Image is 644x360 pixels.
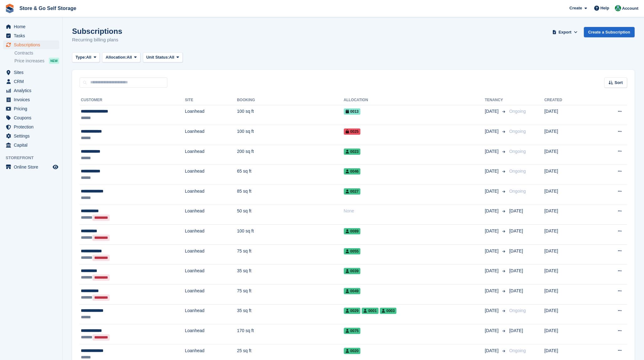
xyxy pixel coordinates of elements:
td: Loanhead [185,264,237,284]
a: Price increases NEW [14,57,59,64]
td: [DATE] [544,165,592,185]
span: 0025 [344,128,361,135]
span: Ongoing [509,129,526,134]
td: 100 sq ft [237,125,343,145]
a: menu [3,68,59,77]
span: Home [14,22,51,31]
span: [DATE] [509,228,523,233]
span: All [86,54,92,60]
td: Loanhead [185,324,237,344]
th: Customer [80,95,185,105]
span: Sort [615,80,623,86]
span: [DATE] [485,307,500,314]
td: [DATE] [544,205,592,225]
button: Export [551,27,579,37]
td: [DATE] [544,244,592,264]
span: [DATE] [509,268,523,273]
span: All [169,54,175,60]
th: Site [185,95,237,105]
span: Settings [14,132,51,140]
span: [DATE] [485,248,500,254]
a: menu [3,163,59,171]
td: [DATE] [544,225,592,245]
td: Loanhead [185,304,237,324]
span: [DATE] [509,208,523,213]
td: 35 sq ft [237,304,343,324]
a: menu [3,86,59,95]
td: [DATE] [544,304,592,324]
span: [DATE] [485,168,500,175]
span: Sites [14,68,51,77]
span: Subscriptions [14,40,51,49]
span: [DATE] [485,288,500,294]
span: [DATE] [485,228,500,234]
span: [DATE] [485,268,500,274]
span: 0001 [362,308,379,314]
h1: Subscriptions [72,27,122,35]
a: Store & Go Self Storage [17,3,79,13]
th: Tenancy [485,95,507,105]
span: 0027 [344,188,361,195]
span: Allocation: [106,54,127,60]
td: 65 sq ft [237,165,343,185]
td: 75 sq ft [237,244,343,264]
a: menu [3,132,59,140]
span: Storefront [6,155,62,161]
button: Allocation: All [102,52,140,63]
td: 35 sq ft [237,264,343,284]
img: Adeel Hussain [615,5,621,11]
span: Invoices [14,95,51,104]
span: [DATE] [485,327,500,334]
span: [DATE] [485,208,500,214]
a: Preview store [52,163,59,171]
td: 100 sq ft [237,225,343,245]
a: menu [3,141,59,149]
a: menu [3,104,59,113]
td: Loanhead [185,125,237,145]
th: Booking [237,95,343,105]
span: Unit Status: [146,54,169,60]
span: Analytics [14,86,51,95]
span: Ongoing [509,348,526,353]
span: [DATE] [509,248,523,253]
td: Loanhead [185,105,237,125]
a: menu [3,40,59,49]
span: 0020 [344,348,361,354]
span: Pricing [14,104,51,113]
button: Type: All [72,52,100,63]
span: 0023 [344,149,361,155]
td: 50 sq ft [237,205,343,225]
td: 200 sq ft [237,145,343,165]
span: [DATE] [485,108,500,115]
a: menu [3,123,59,131]
span: Type: [76,54,86,60]
a: menu [3,31,59,40]
span: Ongoing [509,149,526,154]
p: Recurring billing plans [72,36,122,44]
span: 0013 [344,108,361,115]
span: Capital [14,141,51,149]
td: Loanhead [185,284,237,305]
span: 0075 [344,328,361,334]
span: Help [600,5,609,11]
a: Create a Subscription [584,27,635,37]
span: Coupons [14,113,51,122]
span: Ongoing [509,189,526,194]
span: 0049 [344,288,361,294]
span: 0029 [344,308,361,314]
span: 0039 [344,268,361,274]
span: Price increases [14,58,45,64]
span: Ongoing [509,109,526,114]
span: [DATE] [485,148,500,155]
span: 0046 [344,168,361,175]
span: [DATE] [509,328,523,333]
span: [DATE] [509,288,523,293]
td: [DATE] [544,105,592,125]
span: 0089 [344,228,361,234]
span: Account [622,5,638,12]
td: Loanhead [185,185,237,205]
th: Allocation [344,95,485,105]
img: stora-icon-8386f47178a22dfd0bd8f6a31ec36ba5ce8667c1dd55bd0f319d3a0aa187defe.svg [5,4,14,13]
a: menu [3,95,59,104]
td: Loanhead [185,225,237,245]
